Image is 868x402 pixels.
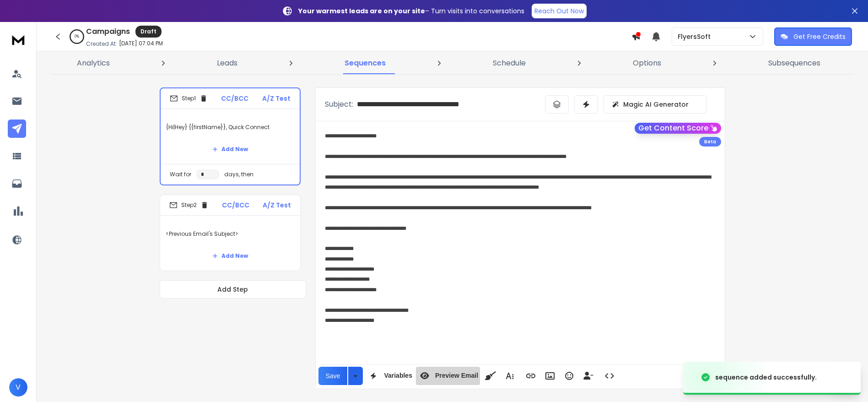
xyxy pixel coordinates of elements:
[170,94,208,103] div: Step 1
[77,58,110,69] p: Analytics
[561,367,578,385] button: Emoticons
[224,171,253,178] p: days, then
[604,95,706,114] button: Magic AI Generator
[263,201,291,210] p: A/Z Test
[774,27,852,46] button: Get Free Credits
[601,367,618,385] button: Code View
[345,58,386,69] p: Sequences
[9,378,27,397] button: V
[205,247,255,265] button: Add New
[217,58,237,69] p: Leads
[169,201,209,209] div: Step 2
[541,367,559,385] button: Insert Image (Ctrl+P)
[205,140,255,158] button: Add New
[298,6,524,16] p: – Turn visits into conversations
[627,52,667,74] a: Options
[501,367,518,385] button: More Text
[382,372,414,380] span: Variables
[433,372,480,380] span: Preview Email
[262,94,291,103] p: A/Z Test
[522,367,539,385] button: Insert Link (Ctrl+K)
[715,373,817,382] div: sequence added successfully.
[119,40,163,47] p: [DATE] 07:04 PM
[86,26,130,37] h1: Campaigns
[160,280,306,299] button: Add Step
[633,58,661,69] p: Options
[160,87,301,185] li: Step1CC/BCCA/Z Test{Hi|Hey} {{firstName}}, Quick ConnectAdd NewWait fordays, then
[318,367,348,385] button: Save
[75,34,79,39] p: 0 %
[487,52,531,74] a: Schedule
[166,114,294,140] p: {Hi|Hey} {{firstName}}, Quick Connect
[86,40,117,48] p: Created At:
[763,52,826,74] a: Subsequences
[793,32,846,41] p: Get Free Credits
[699,137,721,147] div: Beta
[170,171,191,178] p: Wait for
[339,52,391,74] a: Sequences
[160,195,301,271] li: Step2CC/BCCA/Z Test<Previous Email's Subject>Add New
[325,99,353,110] p: Subject:
[416,367,480,385] button: Preview Email
[71,52,115,74] a: Analytics
[221,94,248,103] p: CC/BCC
[211,52,243,74] a: Leads
[9,31,27,48] img: logo
[222,201,249,210] p: CC/BCC
[365,367,414,385] button: Variables
[623,100,689,109] p: Magic AI Generator
[768,58,820,69] p: Subsequences
[493,58,526,69] p: Schedule
[580,367,597,385] button: Insert Unsubscribe Link
[135,26,162,38] div: Draft
[635,123,721,134] button: Get Content Score
[532,4,587,18] a: Reach Out Now
[534,6,584,16] p: Reach Out Now
[298,6,425,16] strong: Your warmest leads are on your site
[678,32,714,41] p: FlyersSoft
[166,221,295,247] p: <Previous Email's Subject>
